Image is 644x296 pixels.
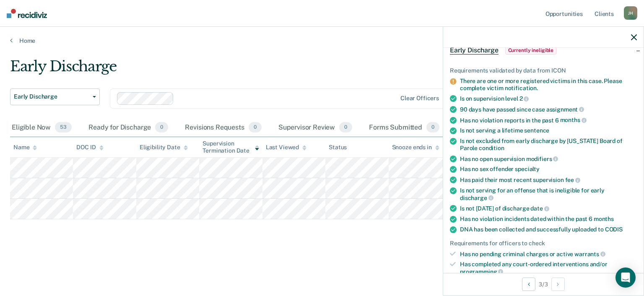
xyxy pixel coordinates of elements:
[460,195,493,201] span: discharge
[450,240,637,247] div: Requirements for officers to check
[594,216,614,222] span: months
[460,176,637,184] div: Has paid their most recent supervision
[546,106,584,113] span: assignment
[155,122,168,133] span: 0
[426,122,439,133] span: 0
[460,187,637,201] div: Is not serving for an offense that is ineligible for early
[551,278,565,291] button: Next Opportunity
[522,278,535,291] button: Previous Opportunity
[560,117,587,123] span: months
[87,119,170,137] div: Ready for Discharge
[460,268,503,275] span: programming
[443,37,644,64] div: Early DischargeCurrently ineligible
[565,177,580,183] span: fee
[530,205,549,212] span: date
[450,46,499,55] span: Early Discharge
[10,58,493,82] div: Early Discharge
[10,37,634,44] a: Home
[249,122,262,133] span: 0
[329,144,347,151] div: Status
[443,273,644,295] div: 3 / 3
[605,226,623,233] span: CODIS
[450,67,637,74] div: Requirements validated by data from ICON
[519,95,529,102] span: 2
[339,122,352,133] span: 0
[76,144,103,151] div: DOC ID
[203,140,259,154] div: Supervision Termination Date
[55,122,72,133] span: 53
[460,127,637,134] div: Is not serving a lifetime
[140,144,188,151] div: Eligibility Date
[460,106,637,113] div: 90 days have passed since case
[183,119,263,137] div: Revisions Requests
[460,117,637,124] div: Has no violation reports in the past 6
[460,216,637,223] div: Has no violation incidents dated within the past 6
[460,226,637,233] div: DNA has been collected and successfully uploaded to
[460,205,637,212] div: Is not [DATE] of discharge
[277,119,354,137] div: Supervisor Review
[266,144,306,151] div: Last Viewed
[505,46,557,55] span: Currently ineligible
[460,95,637,102] div: Is on supervision level
[515,166,540,172] span: specialty
[400,95,439,102] div: Clear officers
[13,144,37,151] div: Name
[524,127,549,134] span: sentence
[460,250,637,258] div: Has no pending criminal charges or active
[460,261,637,275] div: Has completed any court-ordered interventions and/or
[615,267,636,288] div: Open Intercom Messenger
[624,6,637,20] div: J H
[367,119,441,137] div: Forms Submitted
[479,145,504,151] span: condition
[574,251,605,257] span: warrants
[392,144,439,151] div: Snooze ends in
[460,78,637,92] div: There are one or more registered victims in this case. Please complete victim notification.
[526,156,558,162] span: modifiers
[10,119,73,137] div: Eligible Now
[14,93,89,100] span: Early Discharge
[7,9,47,18] img: Recidiviz
[460,166,637,173] div: Has no sex offender
[460,155,637,163] div: Has no open supervision
[460,138,637,152] div: Is not excluded from early discharge by [US_STATE] Board of Parole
